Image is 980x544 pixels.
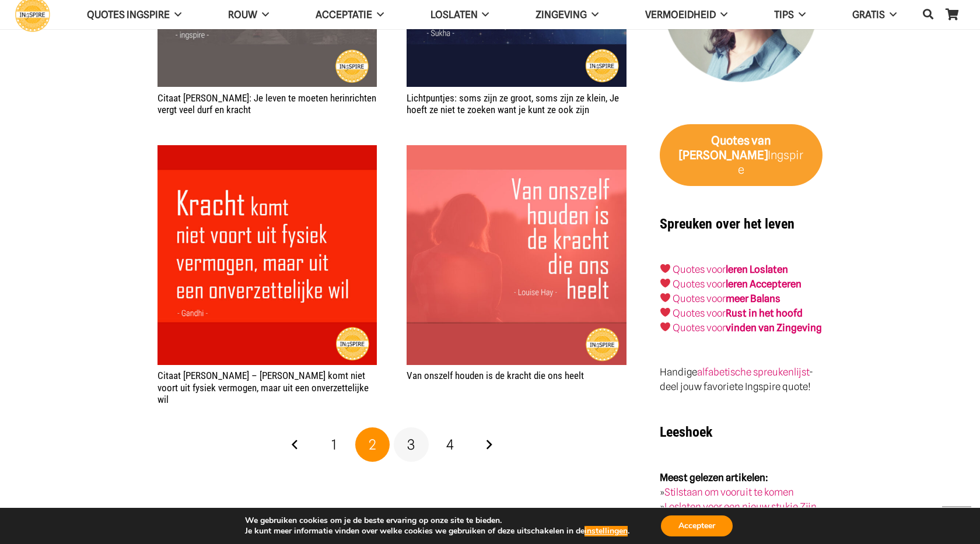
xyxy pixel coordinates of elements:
a: Quotes voormeer Balans [673,293,780,304]
img: ❤ [660,307,670,317]
p: Je kunt meer informatie vinden over welke cookies we gebruiken of deze uitschakelen in de . [245,526,629,536]
a: Stilstaan om vooruit te komen [664,486,794,498]
img: ❤ [660,264,670,273]
a: Van onszelf houden is de kracht die ons heelt [407,370,584,381]
img: van Louise Hay over de kracht van compassie voor jezelf [407,145,626,364]
a: Pagina 3 [394,427,429,462]
span: 3 [407,436,415,453]
a: leren Loslaten [726,264,788,275]
a: Quotes voor [673,264,726,275]
strong: Meest gelezen artikelen: [660,472,768,483]
a: Citaat Gandhi – Kracht komt niet voort uit fysiek vermogen, maar uit een onverzettelijke wil [157,146,377,158]
span: 2 [369,436,376,453]
strong: Rust in het hoofd [726,307,803,319]
img: ❤ [660,322,670,332]
span: 1 [331,436,337,453]
span: GRATIS [852,9,885,20]
a: Van onszelf houden is de kracht die ons heelt [407,146,626,158]
span: TIPS [774,9,794,20]
a: alfabetische spreukenlijst [697,366,809,378]
a: Pagina 1 [317,427,352,462]
button: instellingen [584,526,628,536]
span: Zingeving [535,9,587,20]
a: Loslaten voor een nieuw stukje Zijn [664,501,817,513]
strong: Spreuken over het leven [660,216,794,232]
span: QUOTES INGSPIRE [87,9,170,20]
span: Acceptatie [316,9,372,20]
strong: Quotes [711,134,750,148]
a: Terug naar top [942,506,971,535]
a: Lichtpuntjes: soms zijn ze groot, soms zijn ze klein, Je hoeft ze niet te zoeken want je kunt ze ... [407,92,619,115]
span: 4 [446,436,454,453]
span: ROUW [228,9,257,20]
p: » » » [660,471,822,529]
a: Zoeken [916,1,940,29]
a: Pagina 4 [433,427,468,462]
p: We gebruiken cookies om je de beste ervaring op onze site te bieden. [245,515,629,526]
strong: vinden van Zingeving [726,322,822,334]
p: Handige - deel jouw favoriete Ingspire quote! [660,365,822,394]
a: Citaat [PERSON_NAME] – [PERSON_NAME] komt niet voort uit fysiek vermogen, maar uit een onverzette... [157,370,369,405]
strong: meer Balans [726,293,780,304]
a: Quotes voor [673,278,726,290]
img: Mooie spreuk over kracht van Gandhi [157,145,377,364]
a: Citaat [PERSON_NAME]: Je leven te moeten herinrichten vergt veel durf en kracht [157,92,376,115]
img: ❤ [660,293,670,303]
strong: Leeshoek [660,424,712,440]
span: VERMOEIDHEID [645,9,716,20]
button: Accepteer [661,515,733,536]
a: Quotes voorRust in het hoofd [673,307,803,319]
span: Loslaten [430,9,478,20]
span: Pagina 2 [355,427,390,462]
a: Quotes voorvinden van Zingeving [673,322,822,334]
strong: van [PERSON_NAME] [679,134,771,162]
img: ❤ [660,278,670,288]
a: leren Accepteren [726,278,801,290]
a: Quotes van [PERSON_NAME]Ingspire [660,124,822,186]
